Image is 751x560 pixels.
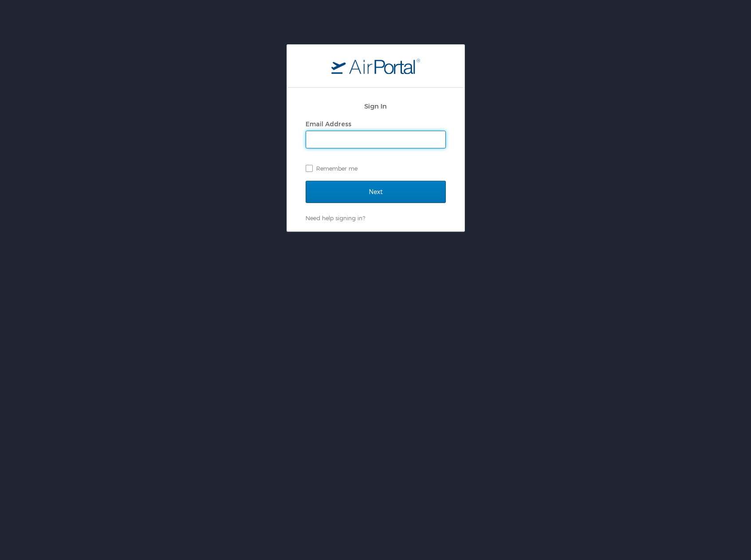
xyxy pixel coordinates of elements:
[306,214,365,222] a: Need help signing in?
[331,58,420,74] img: logo
[306,120,351,128] label: Email Address
[306,162,446,175] label: Remember me
[306,101,446,111] h2: Sign In
[306,181,446,203] input: Next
